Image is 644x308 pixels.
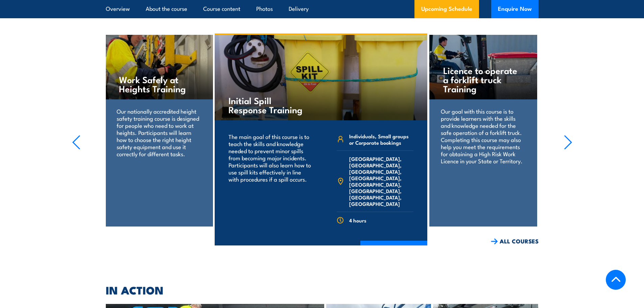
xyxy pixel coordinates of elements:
[119,75,199,93] h4: Work Safely at Heights Training
[443,66,523,93] h4: Licence to operate a forklift truck Training
[349,217,366,223] span: 4 hours
[229,133,312,183] p: The main goal of this course is to teach the skills and knowledge needed to prevent minor spills ...
[491,237,539,245] a: ALL COURSES
[441,108,526,164] p: Our goal with this course is to provide learners with the skills and knowledge needed for the saf...
[106,285,539,294] h2: IN ACTION
[349,156,413,207] span: [GEOGRAPHIC_DATA], [GEOGRAPHIC_DATA], [GEOGRAPHIC_DATA], [GEOGRAPHIC_DATA], [GEOGRAPHIC_DATA], [G...
[229,96,308,114] h4: Initial Spill Response Training
[360,241,427,258] a: COURSE DETAILS
[349,133,413,146] span: Individuals, Small groups or Corporate bookings
[117,108,201,157] p: Our nationally accredited height safety training course is designed for people who need to work a...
